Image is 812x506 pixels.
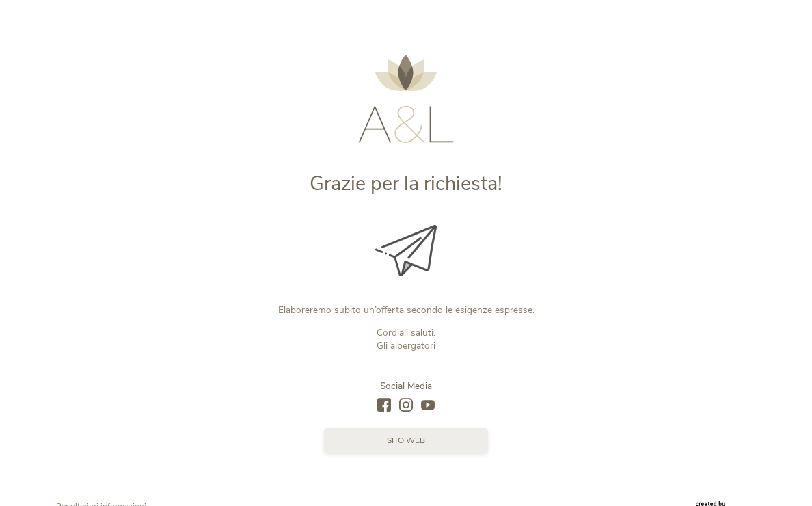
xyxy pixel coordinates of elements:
img: Grazie per la richiesta! [375,225,437,276]
a: facebook [377,398,391,413]
span: sito web [387,435,425,447]
span: Social Media [380,379,432,392]
img: AMONTI & LUNARIS Wellnessresort [358,55,454,143]
a: youtube [421,398,435,413]
a: sito web [324,428,488,453]
span: Grazie per la richiesta! [310,170,502,197]
p: Elaboreremo subito un’offerta secondo le esigenze espresse. [178,304,634,317]
p: Cordiali saluti. Gli albergatori [178,326,634,352]
a: instagram [399,398,413,413]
